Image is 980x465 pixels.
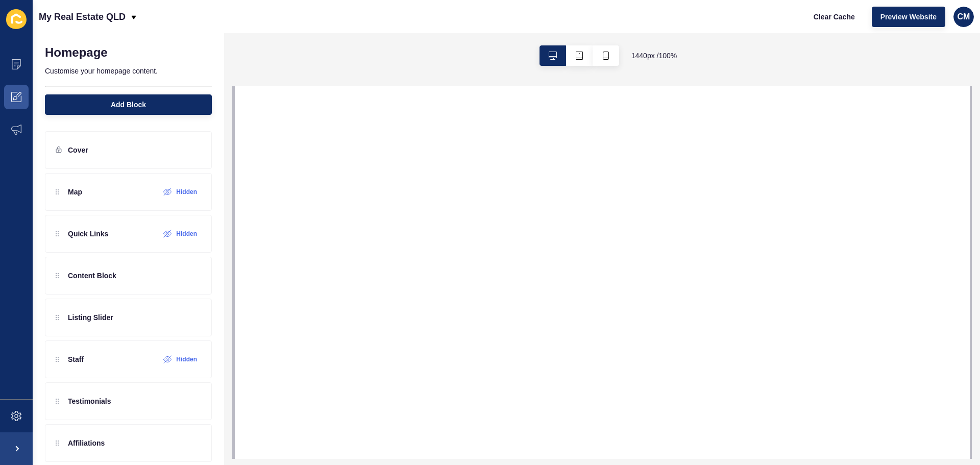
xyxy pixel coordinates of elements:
[45,60,212,82] p: Customise your homepage content.
[68,438,105,448] p: Affiliations
[68,396,111,406] p: Testimonials
[880,12,937,22] span: Preview Website
[39,4,126,30] p: My Real Estate QLD
[68,271,116,281] p: Content Block
[872,7,945,27] button: Preview Website
[45,45,108,60] h1: Homepage
[68,145,88,155] p: Cover
[176,188,197,196] label: Hidden
[631,51,677,61] span: 1440 px / 100 %
[814,12,855,22] span: Clear Cache
[958,12,970,22] span: CM
[68,229,108,239] p: Quick Links
[176,230,197,238] label: Hidden
[45,94,212,115] button: Add Block
[68,354,84,364] p: Staff
[176,355,197,363] label: Hidden
[68,312,113,323] p: Listing Slider
[111,100,146,110] span: Add Block
[68,187,82,197] p: Map
[805,7,864,27] button: Clear Cache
